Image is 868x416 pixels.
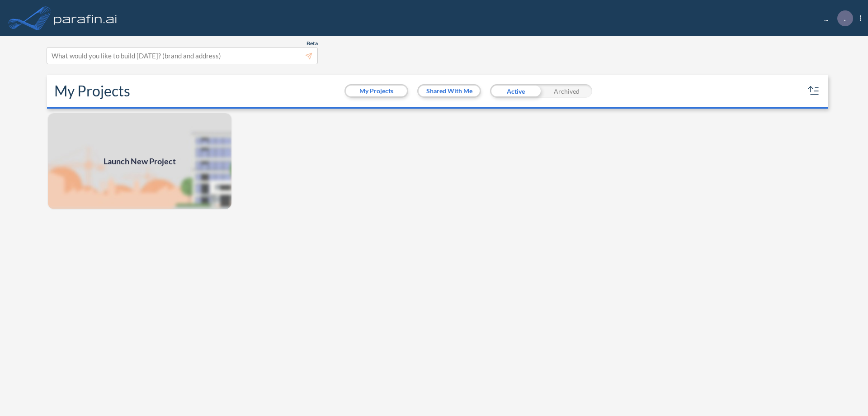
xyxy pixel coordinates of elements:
[104,155,176,167] span: Launch New Project
[807,84,821,98] button: sort
[54,82,130,100] h2: My Projects
[346,86,407,96] button: My Projects
[52,9,119,27] img: logo
[307,40,318,47] span: Beta
[844,14,846,22] p: .
[490,84,541,98] div: Active
[47,112,232,210] a: Launch New Project
[47,112,232,210] img: add
[811,10,861,26] div: ...
[541,84,592,98] div: Archived
[419,86,480,96] button: Shared With Me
